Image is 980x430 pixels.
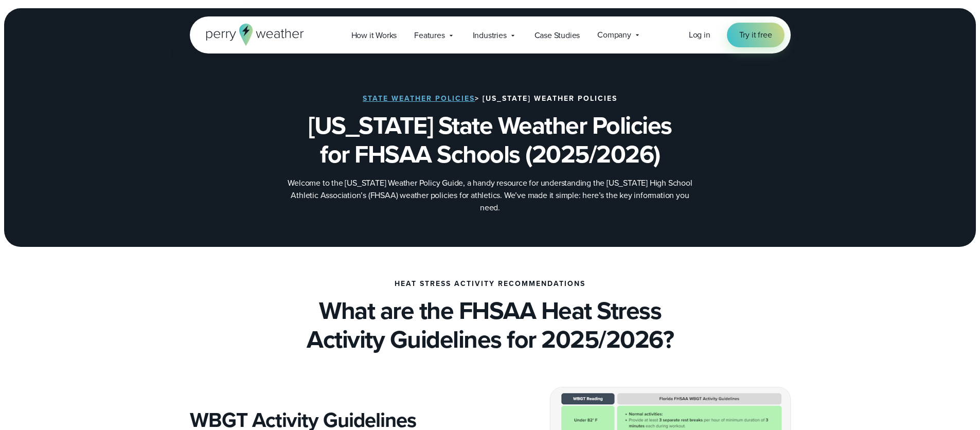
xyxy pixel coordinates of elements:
span: Try it free [739,29,772,41]
a: Log in [689,29,710,41]
h3: Heat Stress Activity Recommendations [395,280,585,288]
h3: > [US_STATE] Weather Policies [363,95,617,103]
a: State Weather Policies [363,93,475,104]
h2: What are the FHSAA Heat Stress Activity Guidelines for 2025/2026? [190,296,791,354]
h1: [US_STATE] State Weather Policies for FHSAA Schools (2025/2026) [241,111,739,169]
span: Case Studies [534,29,580,42]
a: Case Studies [526,25,589,46]
span: Industries [473,29,507,42]
span: How it Works [351,29,397,42]
span: Company [597,29,631,41]
a: Try it free [727,23,785,47]
p: Welcome to the [US_STATE] Weather Policy Guide, a handy resource for understanding the [US_STATE]... [284,177,696,214]
span: Features [414,29,444,42]
a: How it Works [343,25,406,46]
